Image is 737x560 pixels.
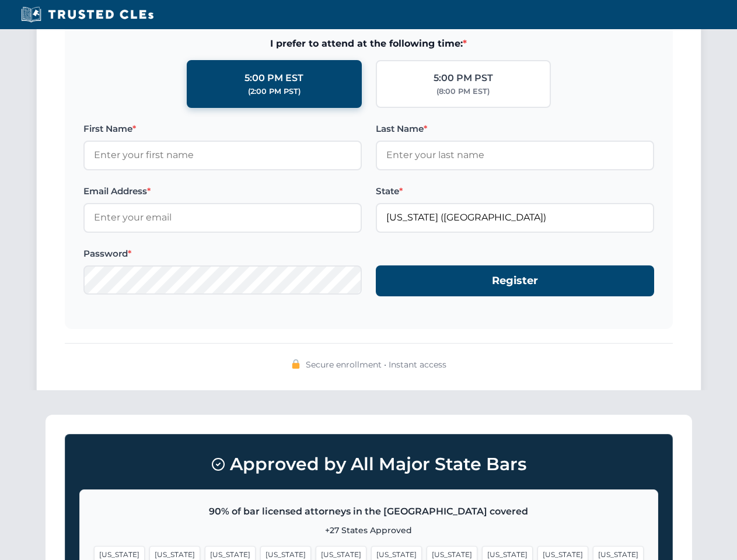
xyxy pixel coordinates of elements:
[376,184,654,198] label: State
[83,247,362,261] label: Password
[244,71,303,86] div: 5:00 PM EST
[376,203,654,232] input: Florida (FL)
[436,86,490,97] div: (8:00 PM EST)
[94,504,644,519] p: 90% of bar licensed attorneys in the [GEOGRAPHIC_DATA] covered
[376,122,654,136] label: Last Name
[434,71,493,86] div: 5:00 PM PST
[94,524,644,537] p: +27 States Approved
[83,141,362,170] input: Enter your first name
[306,358,446,371] span: Secure enrollment • Instant access
[83,184,362,198] label: Email Address
[248,86,301,97] div: (2:00 PM PST)
[83,36,654,51] span: I prefer to attend at the following time:
[376,141,654,170] input: Enter your last name
[376,265,654,296] button: Register
[83,122,362,136] label: First Name
[291,359,301,369] img: 🔒
[79,449,658,480] h3: Approved by All Major State Bars
[18,6,157,23] img: Trusted CLEs
[83,203,362,232] input: Enter your email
